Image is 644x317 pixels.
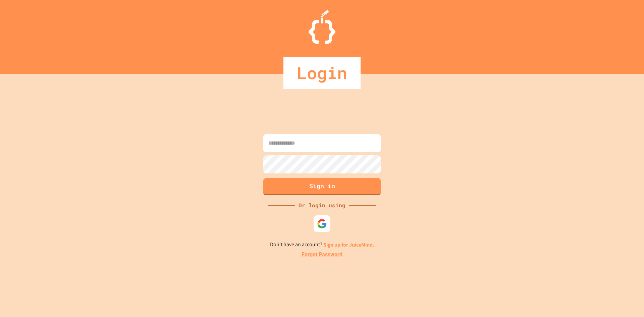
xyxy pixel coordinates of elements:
[616,290,637,310] iframe: chat widget
[302,251,342,259] a: Forgot Password
[295,201,349,209] div: Or login using
[263,178,381,195] button: Sign in
[317,219,327,229] img: google-icon.svg
[270,241,374,249] p: Don't have an account?
[309,10,335,44] img: Logo.svg
[283,57,361,89] div: Login
[323,241,374,248] a: Sign up for JuiceMind.
[588,261,637,289] iframe: chat widget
